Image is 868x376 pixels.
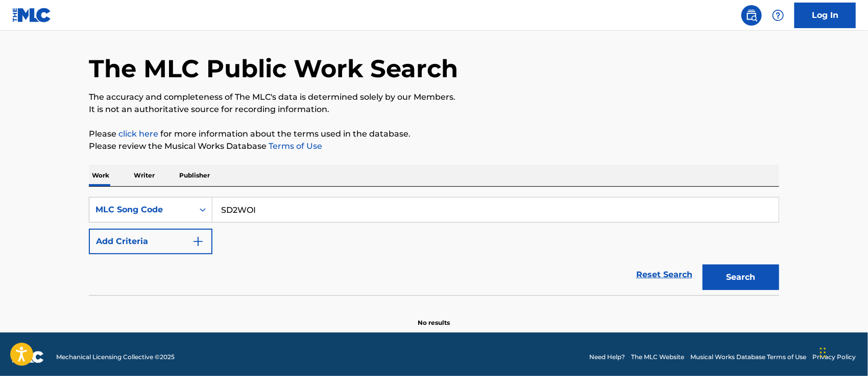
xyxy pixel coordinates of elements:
div: Drag [820,337,826,368]
form: Search Form [89,197,779,295]
a: Need Help? [589,352,625,362]
a: Log In [794,3,856,28]
span: Mechanical Licensing Collective © 2025 [56,352,175,362]
a: Musical Works Database Terms of Use [690,352,806,362]
a: Terms of Use [267,141,322,151]
a: Public Search [741,5,762,26]
a: Reset Search [631,263,697,286]
iframe: Chat Widget [817,327,868,376]
div: Help [768,5,788,26]
p: The accuracy and completeness of The MLC's data is determined solely by our Members. [89,91,779,103]
p: It is not an authoritative source for recording information. [89,103,779,116]
p: Work [89,165,112,186]
button: Add Criteria [89,229,212,254]
a: The MLC Website [631,352,684,362]
p: Please review the Musical Works Database [89,140,779,152]
p: Please for more information about the terms used in the database. [89,128,779,140]
p: Writer [131,165,158,186]
p: No results [418,306,450,327]
div: MLC Song Code [95,204,187,216]
img: 9d2ae6d4665cec9f34b9.svg [192,235,204,248]
img: help [772,9,784,21]
img: MLC Logo [12,8,52,23]
a: Privacy Policy [812,352,856,362]
img: search [745,9,758,21]
p: Publisher [176,165,213,186]
a: click here [118,129,158,139]
button: Search [703,264,779,290]
h1: The MLC Public Work Search [89,53,458,84]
